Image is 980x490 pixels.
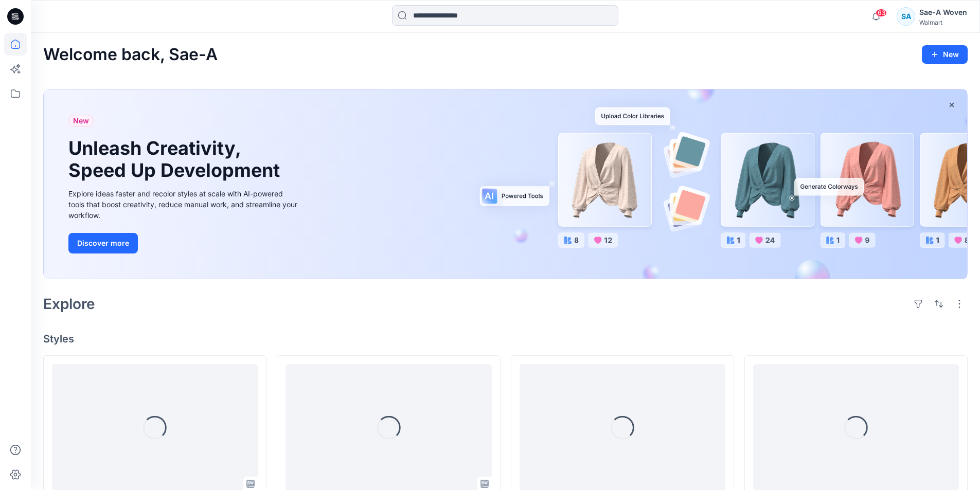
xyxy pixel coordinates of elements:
h1: Unleash Creativity, Speed Up Development [68,137,284,182]
span: 63 [876,9,887,17]
span: New [73,115,89,127]
h2: Welcome back, Sae-A [43,45,218,64]
div: Sae-A Woven [919,6,967,19]
button: New [922,45,968,64]
div: Walmart [919,19,967,26]
a: Discover more [68,233,300,253]
div: SA [897,7,915,26]
h2: Explore [43,296,95,312]
h4: Styles [43,333,968,345]
button: Discover more [68,233,138,253]
div: Explore ideas faster and recolor styles at scale with AI-powered tools that boost creativity, red... [68,188,300,221]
